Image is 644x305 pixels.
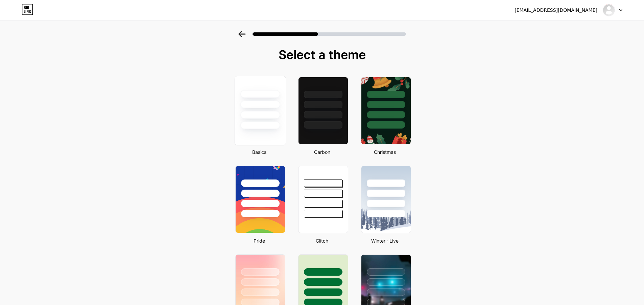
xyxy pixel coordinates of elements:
[602,4,615,17] img: medicalwigsfemperial
[296,237,348,244] div: Glitch
[359,148,411,156] div: Christmas
[233,237,285,244] div: Pride
[233,148,285,156] div: Basics
[296,148,348,156] div: Carbon
[233,48,412,61] div: Select a theme
[515,7,597,14] div: [EMAIL_ADDRESS][DOMAIN_NAME]
[359,237,411,244] div: Winter · Live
